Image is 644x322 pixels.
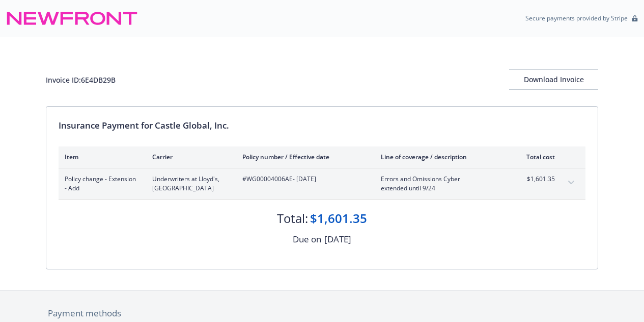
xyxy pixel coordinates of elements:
span: $1,601.35 [517,175,555,184]
p: Secure payments provided by Stripe [525,14,628,22]
span: extended until 9/24 [381,184,500,193]
span: #WG00004006AE - [DATE] [242,175,365,184]
span: Errors and Omissions Cyber [381,175,500,184]
span: Underwriters at Lloyd's, [GEOGRAPHIC_DATA] [152,175,226,193]
div: Total cost [517,153,555,161]
div: Line of coverage / description [381,153,500,161]
span: Policy change - Extension - Add [65,175,136,193]
div: Invoice ID: 6E4DB29B [46,75,116,85]
div: Insurance Payment for Castle Global, Inc. [59,119,585,132]
span: Errors and Omissions Cyberextended until 9/24 [381,175,500,193]
button: expand content [563,175,579,191]
div: $1,601.35 [310,210,367,227]
div: Item [65,153,136,161]
div: Policy number / Effective date [242,153,365,161]
div: Due on [293,233,321,246]
div: [DATE] [324,233,351,246]
button: Download Invoice [509,69,598,90]
div: Payment methods [48,307,596,320]
div: Total: [277,210,308,227]
div: Carrier [152,153,226,161]
div: Policy change - Extension - AddUnderwriters at Lloyd's, [GEOGRAPHIC_DATA]#WG00004006AE- [DATE]Err... [59,168,585,199]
